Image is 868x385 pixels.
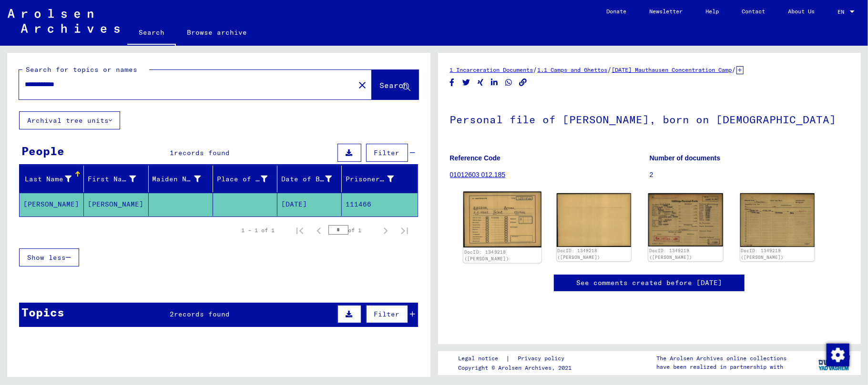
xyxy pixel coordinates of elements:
[277,166,342,192] mat-header-cell: Date of Birth
[242,226,275,235] div: 1 – 1 of 1
[309,221,328,240] button: Previous page
[612,66,732,73] a: [DATE] Mauthausen Concentration Camp
[490,77,500,89] button: Share on LinkedIn
[20,166,84,192] mat-header-cell: Last Name
[19,111,120,129] button: Archival tree units
[23,171,83,187] div: Last Name
[450,66,533,73] a: 1 Incarceration Documents
[576,278,722,288] a: See comments created before [DATE]
[656,363,786,371] p: have been realized in partnership with
[395,221,414,240] button: Last page
[153,174,201,184] div: Maiden Name
[650,154,721,162] b: Number of documents
[463,192,541,248] img: 001.jpg
[88,174,136,184] div: First Name
[817,351,852,375] img: yv_logo.png
[217,174,267,184] div: Place of Birth
[23,174,71,184] div: Last Name
[450,98,849,139] h1: Personal file of [PERSON_NAME], born on [DEMOGRAPHIC_DATA]
[374,310,400,318] span: Filter
[372,70,419,99] button: Search
[353,75,372,94] button: Clear
[217,171,279,187] div: Place of Birth
[88,171,148,187] div: First Name
[84,193,148,216] mat-cell: [PERSON_NAME]
[357,79,368,91] mat-icon: close
[84,166,148,192] mat-header-cell: First Name
[464,249,509,262] a: DocID: 1349218 ([PERSON_NAME])
[127,21,176,46] a: Search
[732,65,736,74] span: /
[538,66,608,73] a: 1.1 Camps and Ghettos
[174,148,230,157] span: records found
[176,21,259,44] a: Browse archive
[827,344,849,366] img: Change consent
[450,154,501,162] b: Reference Code
[374,148,400,157] span: Filter
[277,193,342,216] mat-cell: [DATE]
[458,354,576,364] div: |
[518,77,528,89] button: Copy link
[342,166,417,192] mat-header-cell: Prisoner #
[366,144,408,162] button: Filter
[27,253,66,262] span: Show less
[290,221,309,240] button: First page
[376,221,395,240] button: Next page
[458,354,506,364] a: Legal notice
[458,364,576,372] p: Copyright © Arolsen Archives, 2021
[557,193,631,247] img: 002.jpg
[366,305,408,323] button: Filter
[20,193,84,216] mat-cell: [PERSON_NAME]
[8,9,120,33] img: Arolsen_neg.svg
[510,354,576,364] a: Privacy policy
[342,193,417,216] mat-cell: 111466
[450,171,506,178] a: 01012603 012.185
[837,9,848,15] span: EN
[170,310,174,318] span: 2
[346,174,394,184] div: Prisoner #
[461,77,471,89] button: Share on Twitter
[504,77,514,89] button: Share on WhatsApp
[656,354,786,363] p: The Arolsen Archives online collections
[281,174,332,184] div: Date of Birth
[608,65,612,74] span: /
[648,193,723,247] img: 001.jpg
[557,248,600,260] a: DocID: 1349218 ([PERSON_NAME])
[346,171,406,187] div: Prisoner #
[476,77,486,89] button: Share on Xing
[741,248,784,260] a: DocID: 1349219 ([PERSON_NAME])
[380,80,408,90] span: Search
[447,77,457,89] button: Share on Facebook
[533,65,538,74] span: /
[174,310,230,318] span: records found
[153,171,213,187] div: Maiden Name
[650,170,849,180] p: 2
[281,171,344,187] div: Date of Birth
[649,248,692,260] a: DocID: 1349219 ([PERSON_NAME])
[21,304,64,321] div: Topics
[21,142,64,159] div: People
[740,193,815,247] img: 002.jpg
[19,248,79,267] button: Show less
[826,343,849,366] div: Change consent
[26,65,137,74] mat-label: Search for topics or names
[170,148,174,157] span: 1
[149,166,213,192] mat-header-cell: Maiden Name
[213,166,277,192] mat-header-cell: Place of Birth
[328,226,376,235] div: of 1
